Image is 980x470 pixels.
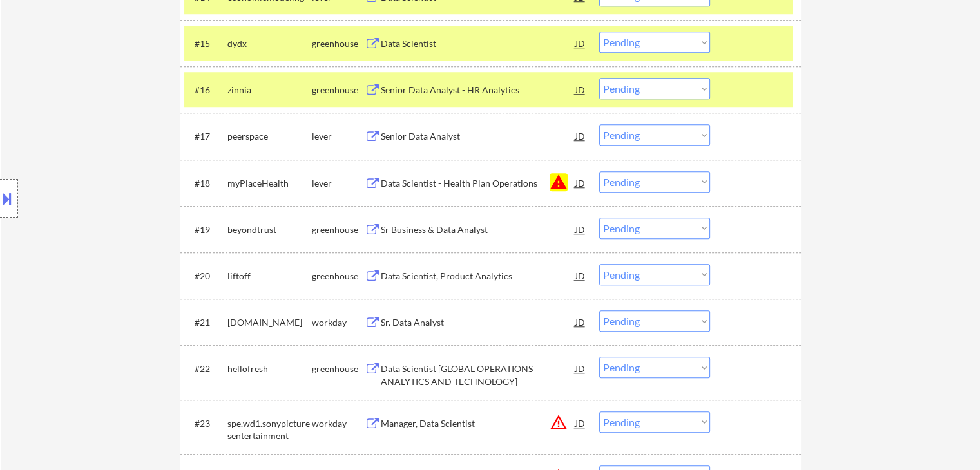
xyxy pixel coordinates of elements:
div: JD [574,78,587,101]
div: Data Scientist - Health Plan Operations [381,177,575,190]
div: workday [312,417,365,430]
div: beyondtrust [227,223,312,236]
div: myPlaceHealth [227,177,312,190]
div: Senior Data Analyst [381,130,575,143]
div: greenhouse [312,270,365,283]
div: #21 [195,316,217,329]
div: JD [574,218,587,241]
div: JD [574,124,587,147]
div: dydx [227,37,312,50]
div: Data Scientist [GLOBAL OPERATIONS ANALYTICS AND TECHNOLOGY] [381,362,575,388]
div: hellofresh [227,362,312,375]
div: Data Scientist [381,37,575,50]
div: Data Scientist, Product Analytics [381,270,575,283]
div: [DOMAIN_NAME] [227,316,312,329]
div: lever [312,130,365,143]
div: #15 [195,37,217,50]
div: Manager, Data Scientist [381,417,575,430]
div: JD [574,310,587,334]
div: greenhouse [312,84,365,97]
button: warning_amber [550,413,568,431]
div: JD [574,264,587,287]
div: JD [574,32,587,55]
div: JD [574,357,587,380]
div: zinnia [227,84,312,97]
div: greenhouse [312,223,365,236]
div: spe.wd1.sonypicturesentertainment [227,417,312,442]
div: JD [574,411,587,435]
div: lever [312,177,365,190]
div: Senior Data Analyst - HR Analytics [381,84,575,97]
div: workday [312,316,365,329]
button: warning [550,173,568,191]
div: liftoff [227,270,312,283]
div: greenhouse [312,37,365,50]
div: JD [574,171,587,194]
div: Sr Business & Data Analyst [381,223,575,236]
div: Sr. Data Analyst [381,316,575,329]
div: peerspace [227,130,312,143]
div: greenhouse [312,362,365,375]
div: #22 [195,362,217,375]
div: #23 [195,417,217,430]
